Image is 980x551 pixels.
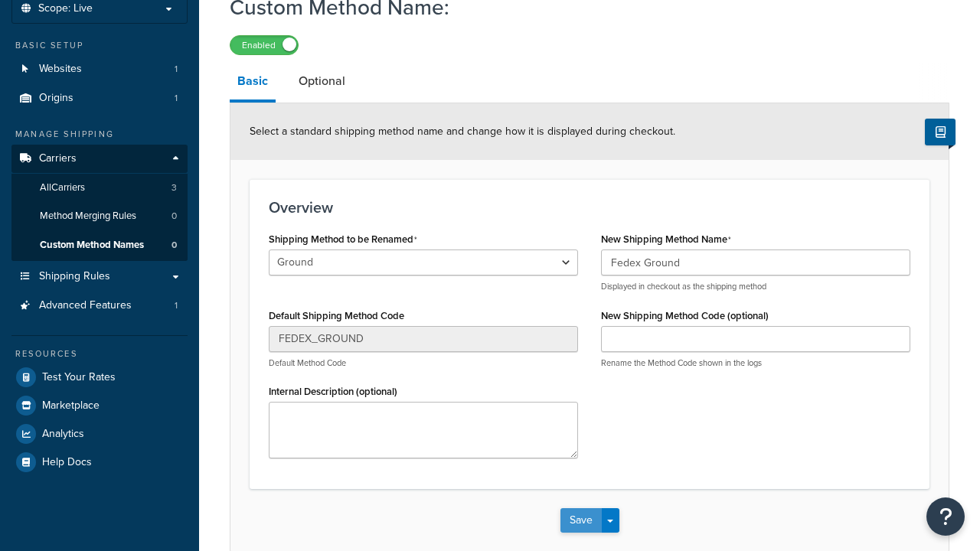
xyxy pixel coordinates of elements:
a: Shipping Rules [11,262,188,291]
a: Advanced Features1 [11,292,188,320]
span: Carriers [39,152,77,165]
span: 3 [171,181,177,194]
a: Basic [230,63,276,103]
h3: Overview [269,199,910,216]
a: Method Merging Rules0 [11,202,188,230]
div: Basic Setup [11,39,188,52]
li: Carriers [11,145,188,261]
a: Test Your Rates [11,364,188,391]
a: Websites1 [11,55,188,83]
a: Custom Method Names0 [11,231,188,259]
a: Analytics [11,420,188,448]
p: Rename the Method Code shown in the logs [601,357,910,369]
a: Origins1 [11,84,188,112]
span: 0 [171,239,177,252]
span: Shipping Rules [39,270,110,283]
div: Resources [11,347,188,360]
span: Test Your Rates [42,371,116,384]
span: 1 [175,63,178,76]
a: Carriers [11,145,188,173]
span: 1 [175,92,178,105]
li: Websites [11,55,188,83]
label: Internal Description (optional) [269,386,397,397]
button: Open Resource Center [926,497,965,536]
li: Advanced Features [11,292,188,320]
label: Default Shipping Method Code [269,310,404,321]
span: Marketplace [42,399,100,412]
span: 0 [171,210,177,223]
li: Custom Method Names [11,231,188,259]
label: New Shipping Method Name [601,233,731,246]
span: Scope: Live [38,2,93,15]
button: Save [560,508,602,533]
a: Marketplace [11,392,188,419]
li: Origins [11,84,188,112]
label: New Shipping Method Code (optional) [601,310,769,321]
span: Origins [39,92,73,105]
a: AllCarriers3 [11,174,188,202]
span: 1 [175,299,178,312]
p: Displayed in checkout as the shipping method [601,281,910,292]
span: Select a standard shipping method name and change how it is displayed during checkout. [250,123,675,139]
span: Custom Method Names [40,239,144,252]
label: Enabled [230,36,298,54]
span: Analytics [42,428,84,441]
li: Method Merging Rules [11,202,188,230]
span: Advanced Features [39,299,132,312]
div: Manage Shipping [11,128,188,141]
a: Help Docs [11,448,188,476]
span: Method Merging Rules [40,210,136,223]
p: Default Method Code [269,357,578,369]
span: Help Docs [42,456,92,469]
button: Show Help Docs [925,119,955,145]
a: Optional [291,63,353,99]
label: Shipping Method to be Renamed [269,233,417,246]
span: All Carriers [40,181,85,194]
span: Websites [39,63,82,76]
